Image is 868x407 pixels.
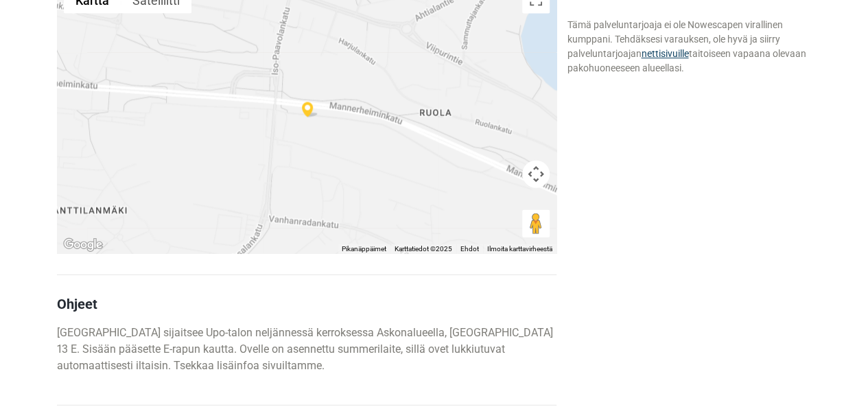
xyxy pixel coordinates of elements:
[395,245,452,253] span: Karttatiedot ©2025
[60,236,106,254] img: Google
[487,245,552,253] a: Ilmoita karttavirheestä
[342,244,386,254] button: Pikanäppäimet
[60,236,106,254] a: Avaa tämä alue Google Mapsissa (avautuu uuteen ikkunaan)
[57,325,556,374] p: [GEOGRAPHIC_DATA] sijaitsee Upo-talon neljännessä kerroksessa Askonalueella, [GEOGRAPHIC_DATA] 13...
[567,18,811,75] div: Tämä palveluntarjoaja ei ole Nowescapen virallinen kumppani. Tehdäksesi varauksen, ole hyvä ja si...
[460,245,479,253] a: Ehdot (avautuu uudelle välilehdelle)
[57,296,556,312] h4: Ohjeet
[522,210,550,237] button: Avaa Street View vetämällä Pegman kartalle
[641,48,688,59] a: nettisivuille
[522,161,550,188] button: Kartan kamerasäätimet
